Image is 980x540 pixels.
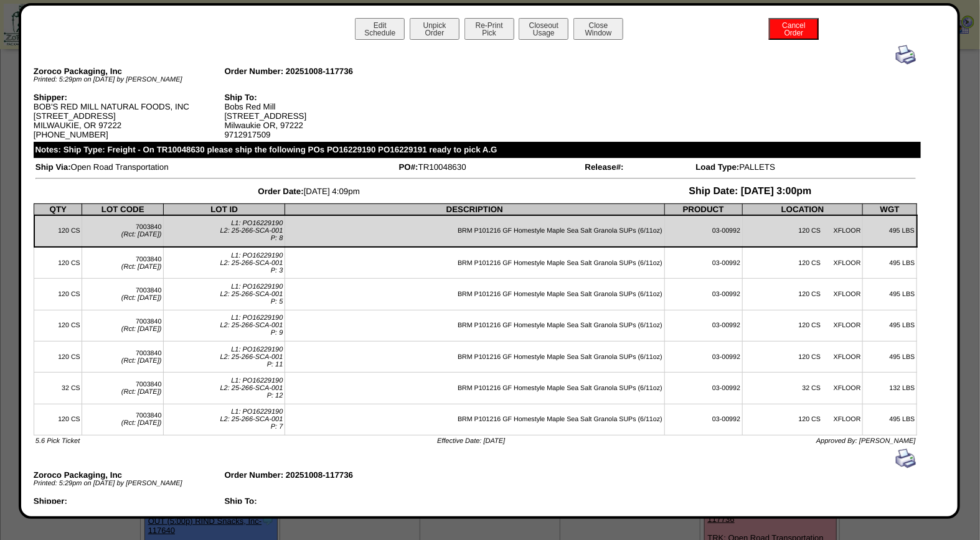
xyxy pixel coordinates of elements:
[224,93,415,102] div: Ship To:
[34,215,82,247] td: 120 CS
[664,373,742,404] td: 03-00992
[399,162,418,172] span: PO#:
[742,279,863,310] td: 120 CS XFLOOR
[896,45,916,65] img: print.gif
[863,215,917,247] td: 495 LBS
[573,18,623,40] button: CloseWindow
[82,373,164,404] td: 7003840
[220,252,283,274] span: L1: PO16229190 L2: 25-266-SCA-001 P: 3
[34,93,225,102] div: Shipper:
[769,18,819,40] button: CancelOrder
[35,185,583,198] td: [DATE] 4:09pm
[285,279,664,310] td: BRM P101216 GF Homestyle Maple Sea Salt Granola SUPs (6/11oz)
[519,18,568,40] button: CloseoutUsage
[742,247,863,279] td: 120 CS XFLOOR
[285,310,664,341] td: BRM P101216 GF Homestyle Maple Sea Salt Granola SUPs (6/11oz)
[121,263,162,271] span: (Rct: [DATE])
[285,203,664,215] th: DESCRIPTION
[82,203,164,215] th: LOT CODE
[285,247,664,279] td: BRM P101216 GF Homestyle Maple Sea Salt Granola SUPs (6/11oz)
[224,67,415,76] div: Order Number: 20251008-117736
[742,203,863,215] th: LOCATION
[121,294,162,302] span: (Rct: [DATE])
[121,419,162,427] span: (Rct: [DATE])
[355,18,405,40] button: EditSchedule
[220,314,283,337] span: L1: PO16229190 L2: 25-266-SCA-001 P: 9
[82,279,164,310] td: 7003840
[863,373,917,404] td: 132 LBS
[664,203,742,215] th: PRODUCT
[34,470,225,480] div: Zoroco Packaging, Inc
[34,496,225,506] div: Shipper:
[35,162,397,172] td: Open Road Transportation
[34,373,82,404] td: 32 CS
[664,341,742,372] td: 03-00992
[572,28,624,37] a: CloseWindow
[34,76,225,83] div: Printed: 5:29pm on [DATE] by [PERSON_NAME]
[863,404,917,435] td: 495 LBS
[863,203,917,215] th: WGT
[464,18,514,40] button: Re-PrintPick
[220,283,283,305] span: L1: PO16229190 L2: 25-266-SCA-001 P: 5
[34,404,82,435] td: 120 CS
[224,93,415,139] div: Bobs Red Mill [STREET_ADDRESS] Milwaukie OR, 97222 9712917509
[121,325,162,333] span: (Rct: [DATE])
[285,373,664,404] td: BRM P101216 GF Homestyle Maple Sea Salt Granola SUPs (6/11oz)
[35,162,71,172] span: Ship Via:
[34,279,82,310] td: 120 CS
[82,341,164,372] td: 7003840
[410,18,459,40] button: UnpickOrder
[816,437,916,445] span: Approved By: [PERSON_NAME]
[742,373,863,404] td: 32 CS XFLOOR
[164,203,285,215] th: LOT ID
[863,247,917,279] td: 495 LBS
[437,437,505,445] span: Effective Date: [DATE]
[664,310,742,341] td: 03-00992
[664,247,742,279] td: 03-00992
[34,247,82,279] td: 120 CS
[285,215,664,247] td: BRM P101216 GF Homestyle Maple Sea Salt Granola SUPs (6/11oz)
[34,341,82,372] td: 120 CS
[689,186,812,197] span: Ship Date: [DATE] 3:00pm
[121,357,162,365] span: (Rct: [DATE])
[34,203,82,215] th: QTY
[398,162,583,172] td: TR10048630
[695,162,916,172] td: PALLETS
[34,480,225,487] div: Printed: 5:29pm on [DATE] by [PERSON_NAME]
[863,310,917,341] td: 495 LBS
[742,215,863,247] td: 120 CS XFLOOR
[696,162,740,172] span: Load Type:
[220,346,283,368] span: L1: PO16229190 L2: 25-266-SCA-001 P: 11
[285,404,664,435] td: BRM P101216 GF Homestyle Maple Sea Salt Granola SUPs (6/11oz)
[34,93,225,139] div: BOB'S RED MILL NATURAL FOODS, INC [STREET_ADDRESS] MILWAUKIE, OR 97222 [PHONE_NUMBER]
[82,404,164,435] td: 7003840
[224,496,415,506] div: Ship To:
[121,388,162,396] span: (Rct: [DATE])
[82,310,164,341] td: 7003840
[285,341,664,372] td: BRM P101216 GF Homestyle Maple Sea Salt Granola SUPs (6/11oz)
[35,437,80,445] span: 5.6 Pick Ticket
[896,449,916,468] img: print.gif
[863,341,917,372] td: 495 LBS
[742,404,863,435] td: 120 CS XFLOOR
[585,162,624,172] span: Release#:
[34,142,921,158] div: Notes: Ship Type: Freight - On TR10048630 please ship the following POs PO16229190 PO16229191 rea...
[220,408,283,431] span: L1: PO16229190 L2: 25-266-SCA-001 P: 7
[224,470,415,480] div: Order Number: 20251008-117736
[664,404,742,435] td: 03-00992
[664,279,742,310] td: 03-00992
[82,215,164,247] td: 7003840
[742,341,863,372] td: 120 CS XFLOOR
[82,247,164,279] td: 7003840
[34,310,82,341] td: 120 CS
[664,215,742,247] td: 03-00992
[34,67,225,76] div: Zoroco Packaging, Inc
[742,310,863,341] td: 120 CS XFLOOR
[863,279,917,310] td: 495 LBS
[258,187,303,196] span: Order Date:
[220,220,283,242] span: L1: PO16229190 L2: 25-266-SCA-001 P: 8
[220,377,283,399] span: L1: PO16229190 L2: 25-266-SCA-001 P: 12
[121,231,162,238] span: (Rct: [DATE])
